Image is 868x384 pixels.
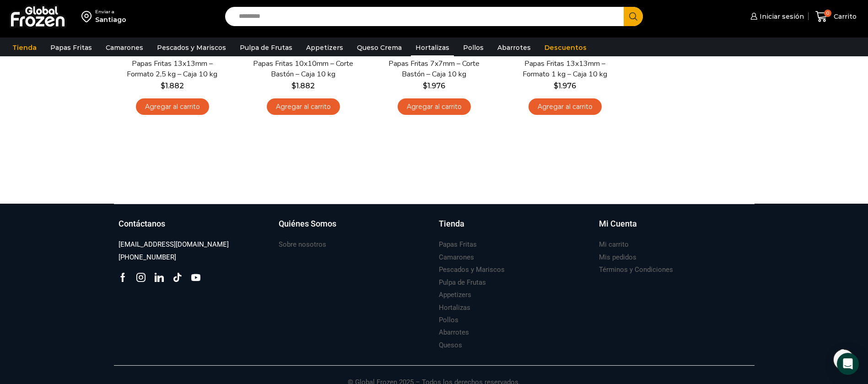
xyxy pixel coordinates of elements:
[250,59,356,80] a: Papas Fritas 10x10mm – Corte Bastón – Caja 10 kg
[119,253,176,262] h3: [PHONE_NUMBER]
[599,240,629,249] h3: Mi carrito
[439,341,462,350] h3: Quesos
[136,98,209,115] a: Agregar al carrito: “Papas Fritas 13x13mm - Formato 2,5 kg - Caja 10 kg”
[439,289,471,301] a: Appetizers
[423,81,445,90] bdi: 1.976
[439,326,469,339] a: Abarrotes
[439,328,469,337] h3: Abarrotes
[119,218,165,230] h3: Contáctanos
[824,10,831,17] span: 0
[599,264,673,276] a: Términos y Condiciones
[95,15,126,24] div: Santiago
[291,81,315,90] bdi: 1.882
[101,39,148,56] a: Camarones
[119,240,229,249] h3: [EMAIL_ADDRESS][DOMAIN_NAME]
[8,39,41,56] a: Tienda
[439,303,470,313] h3: Hortalizas
[439,240,477,249] h3: Papas Fritas
[748,7,804,26] a: Iniciar sesión
[599,238,629,251] a: Mi carrito
[528,98,602,115] a: Agregar al carrito: “Papas Fritas 13x13mm - Formato 1 kg - Caja 10 kg”
[599,253,636,262] h3: Mis pedidos
[291,81,296,90] span: $
[439,276,486,289] a: Pulpa de Frutas
[554,81,558,90] span: $
[398,98,471,115] a: Agregar al carrito: “Papas Fritas 7x7mm - Corte Bastón - Caja 10 kg”
[152,39,231,56] a: Pescados y Mariscos
[813,6,859,27] a: 0 Carrito
[411,39,454,56] a: Hortalizas
[439,278,486,287] h3: Pulpa de Frutas
[599,251,636,264] a: Mis pedidos
[119,218,270,239] a: Contáctanos
[540,39,591,56] a: Descuentos
[302,39,348,56] a: Appetizers
[554,81,576,90] bdi: 1.976
[439,314,458,326] a: Pollos
[235,39,297,56] a: Pulpa de Frutas
[119,238,229,251] a: [EMAIL_ADDRESS][DOMAIN_NAME]
[381,59,486,80] a: Papas Fritas 7x7mm – Corte Bastón – Caja 10 kg
[279,240,326,249] h3: Sobre nosotros
[439,264,505,276] a: Pescados y Mariscos
[119,59,225,80] a: Papas Fritas 13x13mm – Formato 2,5 kg – Caja 10 kg
[161,81,165,90] span: $
[599,218,750,239] a: Mi Cuenta
[439,290,471,300] h3: Appetizers
[439,238,477,251] a: Papas Fritas
[46,39,97,56] a: Papas Fritas
[458,39,488,56] a: Pollos
[352,39,406,56] a: Queso Crema
[439,253,474,262] h3: Camarones
[423,81,427,90] span: $
[439,315,458,325] h3: Pollos
[279,218,430,239] a: Quiénes Somos
[599,218,637,230] h3: Mi Cuenta
[493,39,535,56] a: Abarrotes
[267,98,340,115] a: Agregar al carrito: “Papas Fritas 10x10mm - Corte Bastón - Caja 10 kg”
[624,7,643,26] button: Search button
[81,9,95,24] img: address-field-icon.svg
[95,9,126,15] div: Enviar a
[119,251,176,264] a: [PHONE_NUMBER]
[512,59,617,80] a: Papas Fritas 13x13mm – Formato 1 kg – Caja 10 kg
[837,353,859,375] div: Open Intercom Messenger
[161,81,184,90] bdi: 1.882
[831,12,857,21] span: Carrito
[279,238,326,251] a: Sobre nosotros
[439,218,464,230] h3: Tienda
[439,218,590,239] a: Tienda
[757,12,804,21] span: Iniciar sesión
[279,218,336,230] h3: Quiénes Somos
[439,251,474,264] a: Camarones
[599,265,673,275] h3: Términos y Condiciones
[439,339,462,352] a: Quesos
[439,265,505,275] h3: Pescados y Mariscos
[439,302,470,314] a: Hortalizas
